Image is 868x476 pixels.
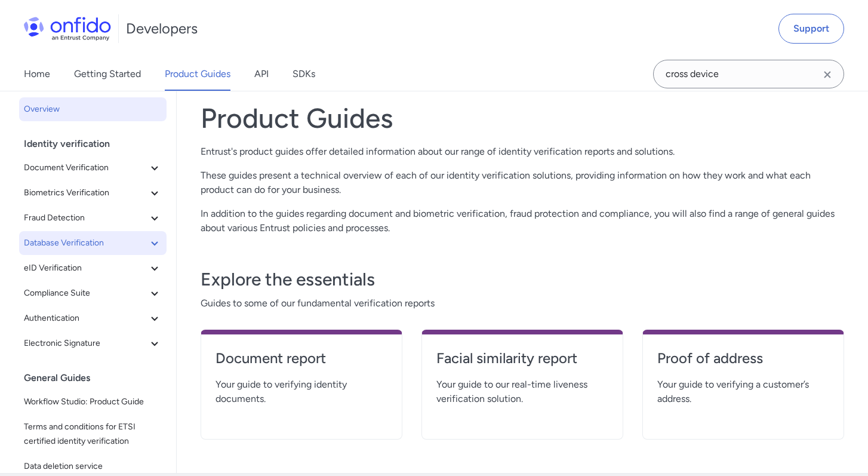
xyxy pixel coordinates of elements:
[201,102,844,135] h1: Product Guides
[657,349,829,368] h4: Proof of address
[436,349,608,368] h4: Facial similarity report
[19,390,167,414] a: Workflow Studio: Product Guide
[24,395,162,409] span: Workflow Studio: Product Guide
[19,415,167,453] a: Terms and conditions for ETSI certified identity verification
[19,331,167,355] button: Electronic Signature
[24,186,147,200] span: Biometrics Verification
[24,57,50,91] a: Home
[24,17,111,41] img: Onfido Logo
[24,311,147,325] span: Authentication
[24,211,147,225] span: Fraud Detection
[254,57,269,91] a: API
[820,67,835,82] svg: Clear search field button
[216,349,387,368] h4: Document report
[19,306,167,330] button: Authentication
[24,132,171,156] div: Identity verification
[19,206,167,230] button: Fraud Detection
[24,286,147,300] span: Compliance Suite
[216,349,387,377] a: Document report
[201,268,844,291] h3: Explore the essentials
[653,60,844,88] input: Onfido search input field
[24,366,171,390] div: General Guides
[657,377,829,406] span: Your guide to verifying a customer’s address.
[19,181,167,205] button: Biometrics Verification
[216,377,387,406] span: Your guide to verifying identity documents.
[24,236,147,250] span: Database Verification
[201,145,844,159] p: Entrust's product guides offer detailed information about our range of identity verification repo...
[657,349,829,377] a: Proof of address
[201,207,844,235] p: In addition to the guides regarding document and biometric verification, fraud protection and com...
[19,281,167,305] button: Compliance Suite
[24,102,162,116] span: Overview
[436,349,608,377] a: Facial similarity report
[201,168,844,197] p: These guides present a technical overview of each of our identity verification solutions, providi...
[24,420,162,449] span: Terms and conditions for ETSI certified identity verification
[19,256,167,280] button: eID Verification
[201,296,844,311] span: Guides to some of our fundamental verification reports
[126,19,198,38] h1: Developers
[19,97,167,121] a: Overview
[24,336,147,351] span: Electronic Signature
[74,57,141,91] a: Getting Started
[293,57,315,91] a: SDKs
[24,261,147,275] span: eID Verification
[165,57,230,91] a: Product Guides
[24,161,147,175] span: Document Verification
[19,231,167,255] button: Database Verification
[24,459,162,474] span: Data deletion service
[436,377,608,406] span: Your guide to our real-time liveness verification solution.
[19,156,167,180] button: Document Verification
[778,14,844,44] a: Support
